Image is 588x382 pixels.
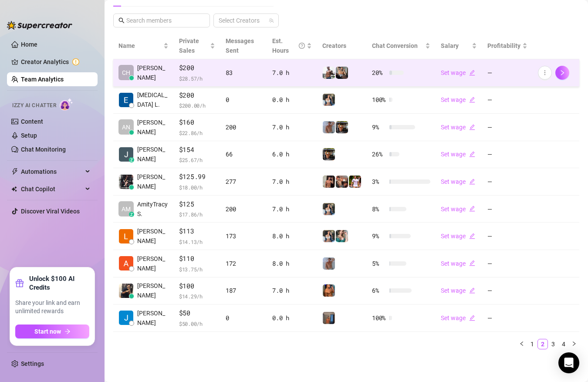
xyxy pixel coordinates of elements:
[226,204,262,214] div: 200
[226,122,262,132] div: 200
[179,156,215,164] span: $ 25.67 /h
[559,70,565,76] span: right
[272,313,312,323] div: 0.0 h
[119,147,133,162] img: Jeffery Bamba
[323,94,335,106] img: Katy
[137,172,169,191] span: [PERSON_NAME]
[372,149,386,159] span: 26 %
[269,18,274,23] span: team
[179,74,215,83] span: $ 28.57 /h
[179,254,215,264] span: $110
[60,98,73,111] img: AI Chatter
[15,279,24,287] span: gift
[119,284,133,298] img: Sean Carino
[179,117,215,128] span: $160
[179,319,215,328] span: $ 50.00 /h
[372,122,386,132] span: 9 %
[272,259,312,268] div: 8.0 h
[29,274,89,292] strong: Unlock $100 AI Credits
[179,183,215,192] span: $ 18.00 /h
[469,97,475,103] span: edit
[527,339,537,349] li: 1
[179,37,199,54] span: Private Sales
[226,313,262,323] div: 0
[441,233,475,240] a: Set wageedit
[179,199,215,210] span: $125
[21,41,37,48] a: Home
[441,178,475,185] a: Set wageedit
[137,199,169,219] span: AmityTracy S.
[226,259,262,268] div: 172
[118,41,162,51] span: Name
[372,42,418,49] span: Chat Conversion
[469,315,475,321] span: edit
[482,168,533,196] td: —
[482,304,533,332] td: —
[122,204,131,214] span: AM
[542,70,548,76] span: more
[179,145,215,155] span: $154
[272,122,312,132] div: 7.0 h
[137,63,169,82] span: [PERSON_NAME]
[272,149,312,159] div: 6.0 h
[372,95,386,105] span: 100 %
[323,148,335,160] img: Nathan
[469,179,475,185] span: edit
[21,132,37,139] a: Setup
[336,230,348,242] img: Zaddy
[122,122,130,132] span: AN
[323,121,335,133] img: Joey
[323,257,335,270] img: Joey
[323,176,335,188] img: Zach
[469,70,475,76] span: edit
[317,33,367,59] th: Creators
[548,339,558,349] li: 3
[571,341,577,346] span: right
[129,157,134,162] div: z
[517,339,527,349] button: left
[119,256,133,270] img: Adrian Custodio
[64,328,71,335] span: arrow-right
[226,95,262,105] div: 0
[482,223,533,250] td: —
[441,260,475,267] a: Set wageedit
[538,339,547,349] a: 2
[272,286,312,295] div: 7.0 h
[137,226,169,246] span: [PERSON_NAME]
[226,68,262,78] div: 83
[517,339,527,349] li: Previous Page
[272,204,312,214] div: 7.0 h
[441,314,475,321] a: Set wageedit
[179,101,215,110] span: $ 200.00 /h
[441,287,475,294] a: Set wageedit
[179,90,215,101] span: $200
[21,165,83,179] span: Automations
[11,186,17,192] img: Chat Copilot
[179,128,215,137] span: $ 22.86 /h
[469,206,475,212] span: edit
[179,281,215,291] span: $100
[21,76,64,83] a: Team Analytics
[272,68,312,78] div: 7.0 h
[226,231,262,241] div: 173
[336,67,348,79] img: George
[12,101,56,110] span: Izzy AI Chatter
[11,168,18,175] span: thunderbolt
[372,231,386,241] span: 9 %
[469,233,475,239] span: edit
[7,21,72,30] img: logo-BBDzfeDw.svg
[137,90,169,109] span: [MEDICAL_DATA] L.
[15,299,89,316] span: Share your link and earn unlimited rewards
[226,37,254,54] span: Messages Sent
[482,87,533,114] td: —
[441,206,475,213] a: Set wageedit
[137,308,169,328] span: [PERSON_NAME]
[537,339,548,349] li: 2
[569,339,579,349] li: Next Page
[15,325,89,338] button: Start nowarrow-right
[126,16,198,25] input: Search members
[113,33,174,59] th: Name
[272,231,312,241] div: 8.0 h
[441,69,475,76] a: Set wageedit
[323,230,335,242] img: Katy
